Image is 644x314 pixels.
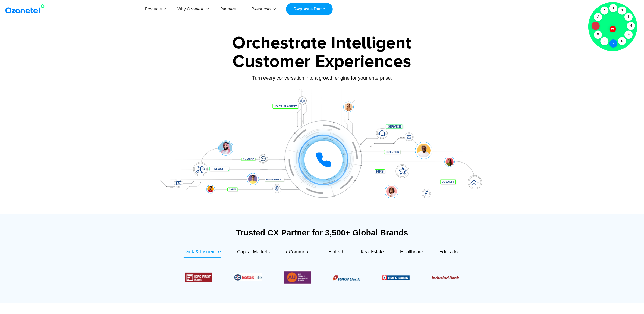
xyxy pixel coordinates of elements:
span: Education [439,249,460,255]
div: 2 [618,7,626,15]
div: 3 / 6 [432,274,459,281]
a: Capital Markets [237,248,270,258]
div: 5 [625,31,633,39]
a: Fintech [329,248,344,258]
a: Bank & Insurance [184,248,221,258]
div: 2 / 6 [382,274,410,281]
div: Orchestrate Intelligent [152,35,492,52]
div: 0 [601,7,609,15]
a: Healthcare [400,248,423,258]
div: 1 / 6 [333,274,360,281]
div: 6 / 6 [284,270,311,285]
div: Trusted CX Partner for 3,500+ Global Brands [155,228,489,237]
div: 5 / 6 [234,273,262,281]
span: Real Estate [361,249,384,255]
img: Picture10.png [432,276,459,279]
div: # [594,13,602,21]
img: Picture12.png [185,273,212,282]
img: Picture26.jpg [234,273,262,281]
div: 8 [601,37,609,45]
a: Education [439,248,460,258]
div: 6 [618,37,626,45]
div: Turn every conversation into a growth engine for your enterprise. [152,75,492,81]
span: Healthcare [400,249,423,255]
div: Customer Experiences [152,49,492,75]
span: Capital Markets [237,249,270,255]
div: Image Carousel [185,270,459,285]
span: Bank & Insurance [184,249,221,255]
div: 4 / 6 [185,273,212,282]
a: Real Estate [361,248,384,258]
div: 1 [609,4,617,12]
a: Request a Demo [286,3,332,15]
img: Picture13.png [284,270,311,285]
span: Fintech [329,249,344,255]
div: 4 [627,22,635,30]
div: 7 [609,39,617,48]
img: Picture9.png [382,275,410,280]
div: 3 [625,13,633,21]
span: eCommerce [286,249,312,255]
img: Picture8.png [333,275,360,281]
a: eCommerce [286,248,312,258]
div: 9 [594,31,602,39]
